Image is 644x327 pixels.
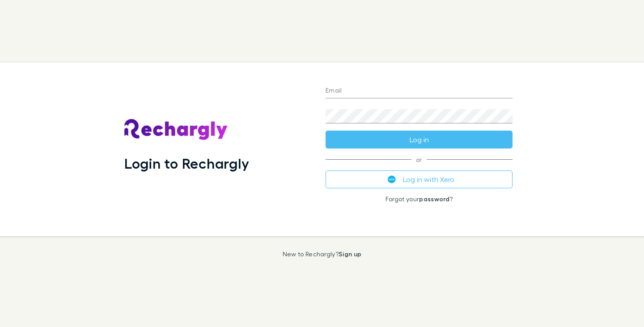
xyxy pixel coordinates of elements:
p: New to Rechargly? [283,251,362,258]
img: Xero's logo [388,175,396,183]
p: Forgot your ? [326,195,513,203]
h1: Login to Rechargly [124,155,249,172]
a: Sign up [339,250,361,258]
a: password [419,195,449,203]
button: Log in with Xero [326,170,513,188]
button: Log in [326,131,513,149]
span: or [326,159,513,160]
img: Rechargly's Logo [124,119,228,140]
